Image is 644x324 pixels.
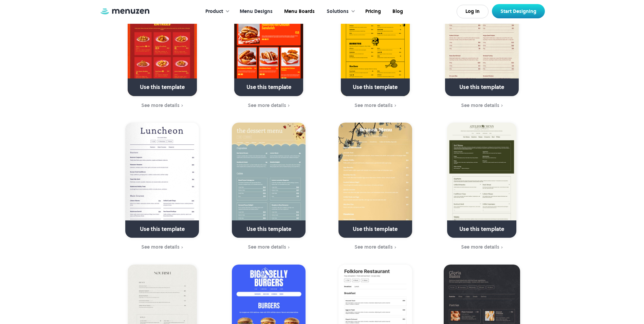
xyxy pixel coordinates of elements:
[359,1,386,22] a: Pricing
[125,123,199,238] a: Use this template
[326,244,424,251] a: See more details
[447,123,516,238] a: Use this template
[113,244,211,251] a: See more details
[433,244,531,251] a: See more details
[492,4,545,18] a: Start Designing
[233,1,278,22] a: Menu Designs
[320,1,359,22] div: Solutions
[461,103,499,108] div: See more details
[338,123,412,238] a: Use this template
[220,244,318,251] a: See more details
[248,103,286,108] div: See more details
[457,5,489,18] a: Log In
[354,103,393,108] div: See more details
[278,1,320,22] a: Menu Boards
[248,244,286,250] div: See more details
[141,244,180,250] div: See more details
[113,102,211,109] a: See more details
[199,1,233,22] div: Product
[433,102,531,109] a: See more details
[327,8,349,15] div: Solutions
[461,244,499,250] div: See more details
[386,1,408,22] a: Blog
[232,123,306,238] a: Use this template
[141,103,180,108] div: See more details
[205,8,223,15] div: Product
[220,102,318,109] a: See more details
[354,244,393,250] div: See more details
[326,102,424,109] a: See more details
